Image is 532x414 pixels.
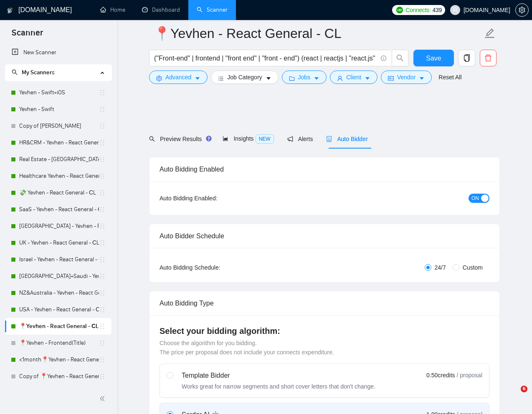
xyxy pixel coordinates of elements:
[223,136,228,141] span: area-chart
[438,73,461,82] a: Reset All
[19,368,99,385] a: Copy of 📍Yevhen - React General - СL
[326,136,332,142] span: robot
[197,6,228,13] a: searchScanner
[419,75,425,81] span: caret-down
[459,54,475,62] span: copy
[392,50,408,66] button: search
[99,340,106,346] span: holder
[330,71,377,84] button: userClientcaret-down
[256,134,274,144] span: NEW
[149,136,155,142] span: search
[22,69,55,76] span: My Scanners
[19,201,99,218] a: SaaS - Yevhen - React General - СL
[5,268,111,285] li: UAE+Saudi - Yevhen - React General - СL
[211,71,278,84] button: barsJob Categorycaret-down
[160,157,489,181] div: Auto Bidding Enabled
[156,75,162,81] span: setting
[5,301,111,318] li: USA - Yevhen - React General - СL
[405,5,431,15] span: Connects:
[5,168,111,184] li: Healthcare Yevhen - React General - СL
[99,173,106,179] span: holder
[99,206,106,213] span: holder
[205,135,213,142] div: Tooltip anchor
[5,118,111,134] li: Copy of Yevhen - Swift
[287,136,293,142] span: notification
[142,6,180,13] a: dashboardDashboard
[5,134,111,151] li: HR&CRM - Yevhen - React General - СL
[289,75,295,81] span: folder
[99,373,106,380] span: holder
[182,382,375,391] div: Works great for narrow segments and short cover letters that don't change.
[337,75,343,81] span: user
[515,3,529,17] button: setting
[19,351,99,368] a: <1month📍Yevhen - React General - СL
[480,54,496,62] span: delete
[7,4,13,17] img: logo
[19,251,99,268] a: Israel - Yevhen - React General - СL
[346,73,361,82] span: Client
[99,106,106,113] span: holder
[160,291,489,315] div: Auto Bidding Type
[19,268,99,285] a: [GEOGRAPHIC_DATA]+Saudi - Yevhen - React General - СL
[99,306,106,313] span: holder
[5,335,111,351] li: 📍Yevhen - Frontend(Title)
[433,5,442,15] span: 439
[5,201,111,218] li: SaaS - Yevhen - React General - СL
[223,135,274,142] span: Insights
[392,54,408,62] span: search
[397,73,415,82] span: Vendor
[515,7,529,13] a: setting
[484,28,495,39] span: edit
[5,285,111,301] li: NZ&Australia - Yevhen - React General - СL
[99,123,106,129] span: holder
[388,75,394,81] span: idcard
[154,23,483,44] input: Scanner name...
[12,69,55,76] span: My Scanners
[5,218,111,235] li: Switzerland - Yevhen - React General - СL
[99,356,106,363] span: holder
[504,386,524,406] iframe: Intercom live chat
[19,184,99,201] a: 💸 Yevhen - React General - СL
[5,235,111,251] li: UK - Yevhen - React General - СL
[218,75,224,81] span: bars
[5,44,111,61] li: New Scanner
[12,69,18,75] span: search
[99,394,108,403] span: double-left
[459,263,486,272] span: Custom
[5,27,50,44] span: Scanner
[160,263,269,272] div: Auto Bidding Schedule:
[99,240,106,246] span: holder
[5,151,111,168] li: Real Estate - Yevhen - React General - СL
[19,285,99,301] a: NZ&Australia - Yevhen - React General - СL
[99,323,106,330] span: holder
[298,73,311,82] span: Jobs
[19,301,99,318] a: USA - Yevhen - React General - СL
[99,256,106,263] span: holder
[19,101,99,118] a: Yevhen - Swift
[182,371,375,381] div: Template Bidder
[19,134,99,151] a: HR&CRM - Yevhen - React General - СL
[516,7,528,13] span: setting
[459,50,475,66] button: copy
[19,151,99,168] a: Real Estate - [GEOGRAPHIC_DATA] - React General - СL
[396,7,403,13] img: upwork-logo.png
[381,56,386,61] span: info-circle
[19,168,99,184] a: Healthcare Yevhen - React General - СL
[160,194,269,203] div: Auto Bidding Enabled:
[160,224,489,248] div: Auto Bidder Schedule
[452,7,458,13] span: user
[99,273,106,280] span: holder
[160,340,334,356] span: Choose the algorithm for you bidding. The price per proposal does not include your connects expen...
[12,44,105,61] a: New Scanner
[521,386,527,392] span: 6
[19,318,99,335] a: 📍Yevhen - React General - СL
[5,251,111,268] li: Israel - Yevhen - React General - СL
[19,218,99,235] a: [GEOGRAPHIC_DATA] - Yevhen - React General - СL
[19,235,99,251] a: UK - Yevhen - React General - СL
[5,318,111,335] li: 📍Yevhen - React General - СL
[149,71,208,84] button: settingAdvancedcaret-down
[227,73,262,82] span: Job Category
[365,75,370,81] span: caret-down
[282,71,327,84] button: folderJobscaret-down
[471,194,479,203] span: ON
